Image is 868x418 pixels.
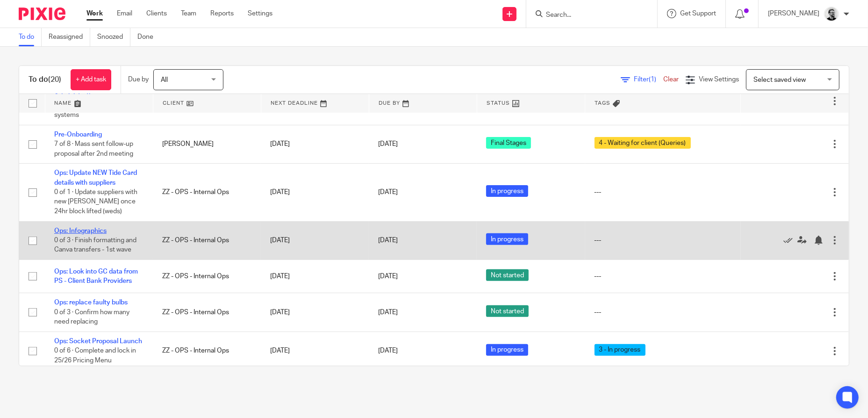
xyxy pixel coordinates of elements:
span: [DATE] [378,309,398,316]
span: Tags [595,101,610,106]
img: Jack_2025.jpg [824,7,839,22]
a: Reassigned [49,28,90,46]
a: Pre-Onboarding [54,131,102,138]
div: --- [595,308,732,317]
a: Ops: replace faulty bulbs [54,299,128,306]
a: Work [86,9,103,18]
td: [DATE] [261,260,369,293]
span: Get Support [680,10,716,17]
a: Team [181,9,196,18]
span: Select saved view [753,77,806,83]
td: [DATE] [261,221,369,259]
a: + Add task [71,69,111,90]
a: Reports [210,9,234,18]
td: [PERSON_NAME] [153,125,261,163]
a: Settings [248,9,273,18]
span: [DATE] [378,189,398,195]
span: Filter [634,76,663,83]
span: In progress [486,185,528,197]
span: 7 of 8 · Mass sent follow-up proposal after 2nd meeting [54,141,133,157]
span: [DATE] [378,237,398,244]
span: In progress [486,344,528,356]
a: Mark as done [783,236,797,245]
input: Search [545,11,629,20]
span: (20) [48,76,61,83]
span: All [161,77,168,83]
span: [DATE] [378,141,398,147]
span: Not started [486,269,529,281]
span: View Settings [699,76,739,83]
td: ZZ - OPS - Internal Ops [153,164,261,221]
a: Ops: Socket Proposal Launch [54,338,142,345]
span: 0 of 3 · Finish formatting and Canva transfers - 1st wave [54,237,136,253]
span: 4 - Waiting for client (Queries) [595,137,691,149]
td: [DATE] [261,125,369,163]
td: ZZ - OPS - Internal Ops [153,332,261,370]
h1: To do [29,75,61,85]
img: Pixie [19,7,65,20]
span: In progress [486,233,528,245]
a: To do [19,28,42,46]
span: Final Stages [486,137,531,149]
span: 0 of 1 · Update suppliers with new [PERSON_NAME] once 24hr block lifted (weds) [54,189,137,215]
td: ZZ - OPS - Internal Ops [153,260,261,293]
td: [DATE] [261,293,369,332]
a: Ops: Infographics [54,228,107,234]
td: [DATE] [261,164,369,221]
span: 0 of 6 · Complete and lock in 25/26 Pricing Menu [54,347,136,364]
span: Not started [486,305,529,317]
td: ZZ - OPS - Internal Ops [153,293,261,332]
div: --- [595,236,732,245]
a: Snoozed [97,28,130,46]
div: --- [595,272,732,281]
a: Clear [663,76,679,83]
a: Done [137,28,160,46]
span: [DATE] [378,273,398,280]
span: 3 - In progress [595,344,646,356]
span: (1) [649,76,656,83]
a: Ops: Update NEW Tide Card details with suppliers [54,170,137,186]
span: [DATE] [378,348,398,354]
a: Email [117,9,132,18]
td: ZZ - OPS - Internal Ops [153,221,261,259]
p: [PERSON_NAME] [768,9,819,18]
div: --- [595,187,732,197]
td: [DATE] [261,332,369,370]
a: Ops: Look into GC data from PS - Client Bank Providers [54,268,138,284]
span: 0 of 3 · Confirm how many need replacing [54,309,129,325]
p: Due by [128,75,149,84]
a: Clients [146,9,167,18]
